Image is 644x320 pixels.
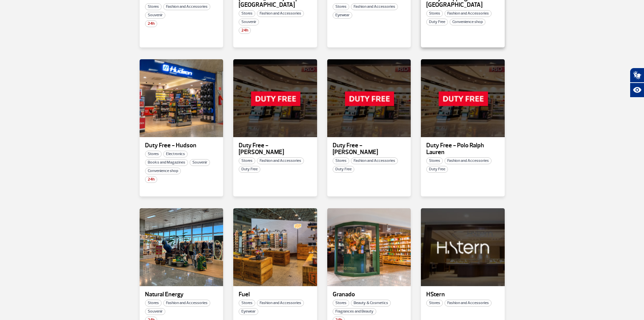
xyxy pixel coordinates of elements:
font: Souvenir [148,13,163,18]
font: Stores [335,300,347,305]
font: Stores [429,158,440,163]
font: Convenience shop [452,19,483,24]
font: Souvenir [192,160,207,165]
font: Stores [148,4,159,9]
font: Souvenir [148,309,163,314]
font: Convenience shop [148,168,178,173]
div: Hand Talk accessibility plugin. [630,68,644,98]
font: Stores [429,300,440,305]
font: Fashion and Accessories [166,300,208,305]
font: Eyewear [241,309,256,314]
font: Stores [241,11,253,16]
button: Open assistive resources. [630,83,644,98]
font: 24h [148,21,154,26]
font: Books and Magazines [148,160,185,165]
font: Souvenir [241,19,256,24]
font: Electronics [166,151,185,156]
font: Duty Free - [PERSON_NAME] [239,142,284,156]
font: Eyewear [335,13,350,18]
font: Stores [241,158,253,163]
font: Duty Free [429,167,445,172]
button: Open sign language translator. [630,68,644,83]
font: Stores [148,151,159,156]
font: Duty Free - Polo Ralph Lauren [426,142,484,156]
font: Stores [429,11,440,16]
font: Fashion and Accessories [447,11,489,16]
font: Granado [333,291,355,298]
font: Stores [335,158,347,163]
font: Fragrances and Beauty [335,309,374,314]
font: Fuel [239,291,250,298]
font: Fashion and Accessories [260,158,301,163]
font: Fashion and Accessories [260,11,301,16]
font: 24h [241,28,248,33]
font: Fashion and Accessories [447,300,489,305]
font: Duty Free [241,167,258,172]
font: Stores [241,300,253,305]
font: Fashion and Accessories [260,300,301,305]
font: Beauty & Cosmetics [354,300,388,305]
font: Stores [335,4,347,9]
font: Duty Free [429,19,445,24]
font: Duty Free - Hudson [145,142,196,149]
font: 24h [148,177,154,182]
font: Fashion and Accessories [166,4,208,9]
font: Fashion and Accessories [354,4,395,9]
font: Stores [148,300,159,305]
font: HStern [426,291,445,298]
font: Fashion and Accessories [447,158,489,163]
font: Duty Free [335,167,352,172]
font: Natural Energy [145,291,184,298]
font: Fashion and Accessories [354,158,395,163]
font: Duty Free - [PERSON_NAME] [333,142,378,156]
